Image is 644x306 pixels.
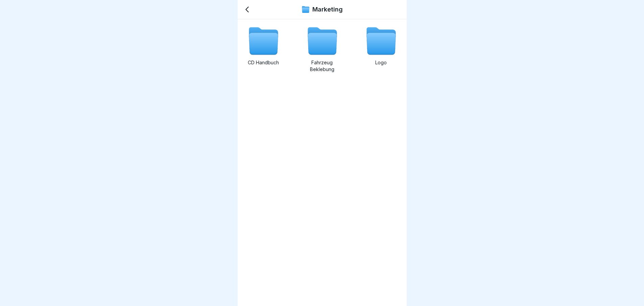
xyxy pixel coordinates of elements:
[243,59,284,66] p: CD Handbuch
[302,59,342,73] p: Fahrzeug Beklebung
[361,25,401,73] a: Logo
[243,25,284,73] a: CD Handbuch
[302,25,342,73] a: Fahrzeug Beklebung
[361,59,401,66] p: Logo
[312,6,343,13] p: Marketing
